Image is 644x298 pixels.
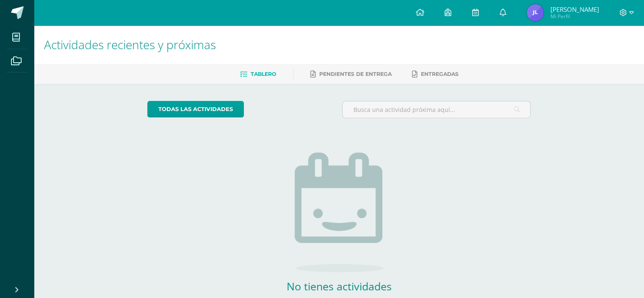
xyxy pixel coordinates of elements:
span: Entregadas [421,71,459,77]
span: [PERSON_NAME] [550,5,599,14]
span: Pendientes de entrega [319,71,392,77]
input: Busca una actividad próxima aquí... [343,101,530,118]
h2: No tienes actividades [254,279,424,293]
span: Tablero [251,71,276,77]
img: c8171e3a580fd0c6cc38c83da421ba74.png [527,4,544,21]
a: Entregadas [412,67,459,81]
img: no_activities.png [295,153,384,272]
a: Pendientes de entrega [310,67,392,81]
span: Mi Perfil [550,13,599,20]
a: Tablero [240,67,276,81]
a: todas las Actividades [147,101,244,117]
span: Actividades recientes y próximas [44,36,216,53]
